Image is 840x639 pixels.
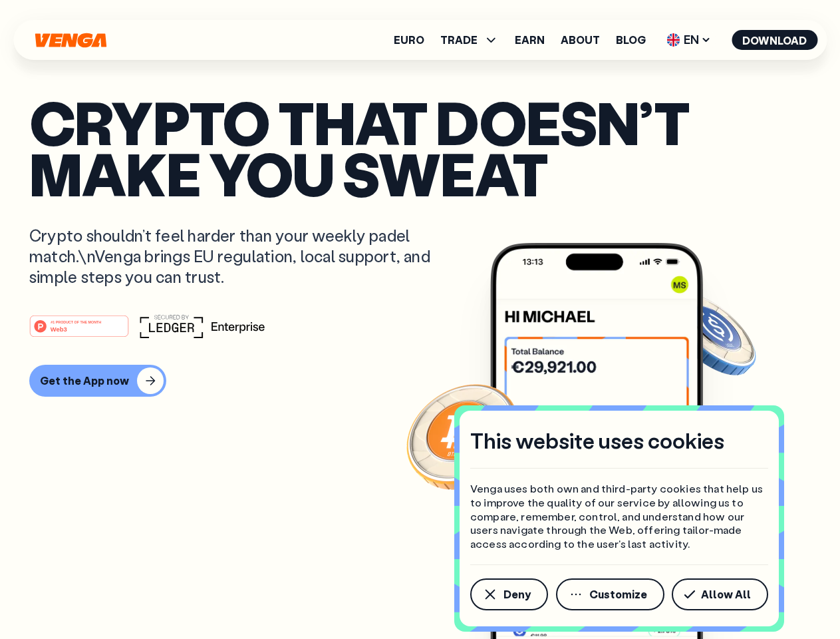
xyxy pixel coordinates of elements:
a: Get the App now [29,365,811,397]
button: Customize [556,578,664,610]
span: Customize [589,589,647,600]
tspan: Web3 [51,325,67,332]
button: Download [732,30,817,50]
button: Allow All [672,578,768,610]
a: Blog [616,35,646,45]
img: Bitcoin [404,376,523,496]
img: flag-uk [666,33,680,47]
span: TRADE [440,35,478,45]
span: Deny [503,589,531,600]
p: Venga uses both own and third-party cookies that help us to improve the quality of our service by... [470,482,768,551]
p: Crypto that doesn’t make you sweat [29,97,811,198]
span: EN [662,29,716,51]
h4: This website uses cookies [470,427,724,455]
button: Get the App now [29,365,166,397]
p: Crypto shouldn’t feel harder than your weekly padel match.\nVenga brings EU regulation, local sup... [29,225,450,288]
button: Deny [470,578,548,610]
div: Get the App now [40,374,129,387]
a: #1 PRODUCT OF THE MONTHWeb3 [29,323,129,340]
a: About [561,35,600,45]
a: Euro [394,35,424,45]
tspan: #1 PRODUCT OF THE MONTH [51,319,101,323]
a: Earn [515,35,545,45]
span: TRADE [440,32,499,48]
svg: Home [33,33,108,48]
img: USDC coin [663,286,759,382]
span: Allow All [701,589,751,600]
